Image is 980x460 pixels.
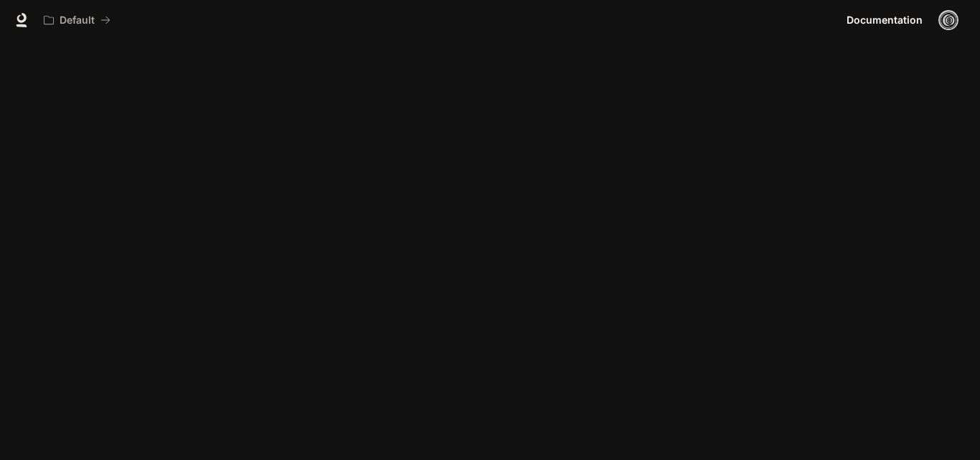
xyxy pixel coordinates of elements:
[934,6,963,34] button: User avatar
[37,6,117,34] button: All workspaces
[847,11,923,29] span: Documentation
[938,10,958,30] img: User avatar
[60,14,95,27] p: Default
[841,6,928,34] a: Documentation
